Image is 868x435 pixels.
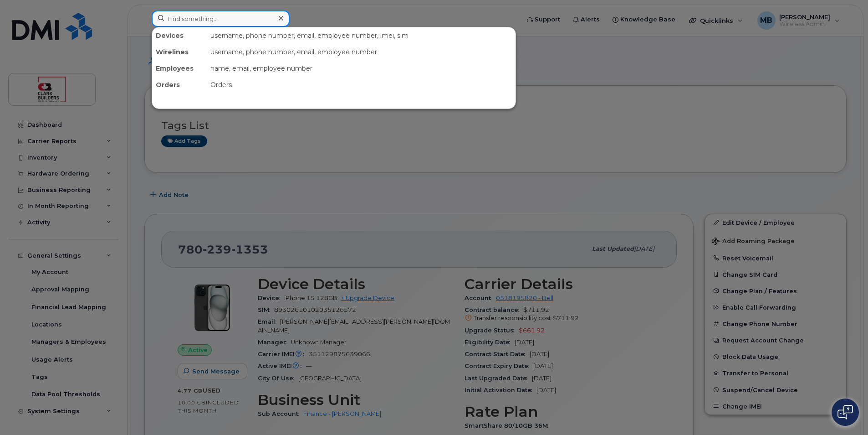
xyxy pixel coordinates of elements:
div: Devices [152,27,207,44]
div: Wirelines [152,44,207,60]
div: Orders [152,77,207,93]
img: Open chat [837,405,853,419]
div: username, phone number, email, employee number [207,44,516,60]
div: name, email, employee number [207,60,516,77]
div: username, phone number, email, employee number, imei, sim [207,27,516,44]
div: Employees [152,60,207,77]
div: Orders [207,77,516,93]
